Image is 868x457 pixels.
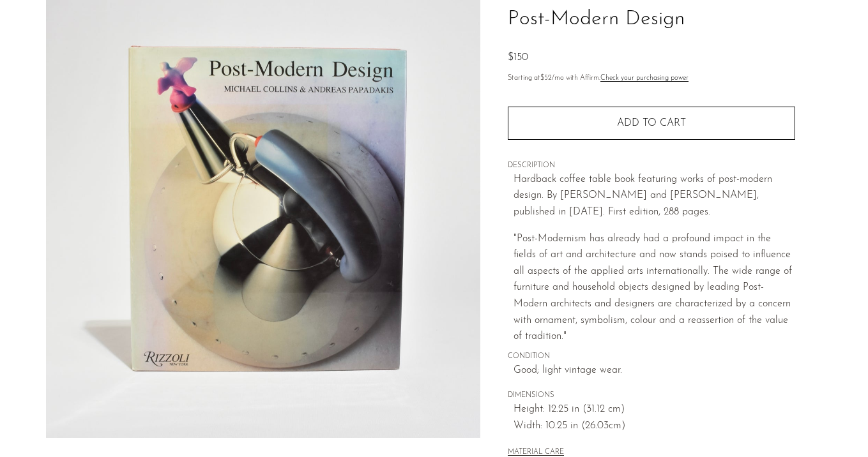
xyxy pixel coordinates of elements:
[508,52,528,63] span: $150
[508,160,795,172] span: DESCRIPTION
[514,401,795,418] span: Height: 12.25 in (31.12 cm)
[508,3,795,36] h1: Post-Modern Design
[508,390,795,401] span: DIMENSIONS
[514,231,795,345] p: "Post-Modernism has already had a profound impact in the fields of art and architecture and now s...
[600,75,689,82] a: Check your purchasing power - Learn more about Affirm Financing (opens in modal)
[540,75,552,82] span: $52
[514,363,795,379] span: Good; light vintage wear.
[617,118,686,128] span: Add to cart
[514,172,795,221] p: Hardback coffee table book featuring works of post-modern design. By [PERSON_NAME] and [PERSON_NA...
[508,73,795,84] p: Starting at /mo with Affirm.
[514,418,795,435] span: Width: 10.25 in (26.03cm)
[508,107,795,140] button: Add to cart
[508,351,795,363] span: CONDITION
